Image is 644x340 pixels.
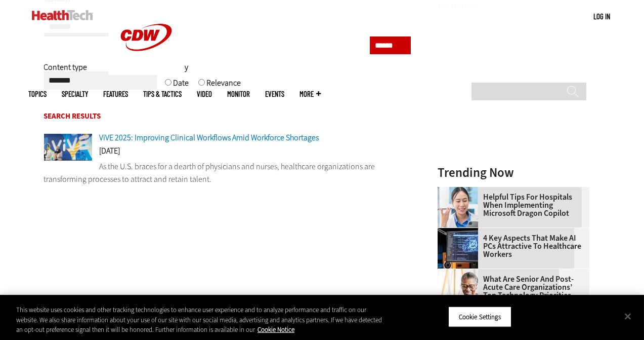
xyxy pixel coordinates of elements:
[62,90,89,98] span: Specialty
[29,90,47,98] span: Topics
[438,228,478,269] img: Desktop monitor with brain AI concept
[44,112,411,120] h2: Search Results
[266,90,285,98] a: Events
[228,90,250,98] a: MonITor
[44,160,411,186] p: As the U.S. braces for a dearth of physicians and nurses, healthcare organizations are transformi...
[617,305,639,327] button: Close
[438,228,483,236] a: Desktop monitor with brain AI concept
[257,325,294,334] a: More information about your privacy
[16,305,387,335] div: This website uses cookies and other tracking technologies to enhance user experience and to analy...
[300,90,321,98] span: More
[594,12,611,21] a: Log in
[448,306,511,327] button: Cookie Settings
[438,193,583,217] a: Helpful Tips for Hospitals When Implementing Microsoft Dragon Copilot
[44,134,92,161] img: Julia Chou and Ryannon Frederick on stage at ViVE 2025
[44,147,411,160] div: [DATE]
[438,275,583,308] a: What Are Senior and Post-Acute Care Organizations’ Top Technology Priorities [DATE]?
[144,90,182,98] a: Tips & Tactics
[197,90,212,98] a: Video
[594,11,611,22] div: User menu
[100,132,319,143] a: ViVE 2025: Improving Clinical Workflows Amid Workforce Shortages
[438,166,589,179] h3: Trending Now
[32,10,93,20] img: Home
[108,67,184,78] a: CDW
[104,90,128,98] a: Features
[438,187,483,195] a: Doctor using phone to dictate to tablet
[438,269,483,277] a: Older person using tablet
[438,269,478,310] img: Older person using tablet
[438,234,583,258] a: 4 Key Aspects That Make AI PCs Attractive to Healthcare Workers
[438,187,478,228] img: Doctor using phone to dictate to tablet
